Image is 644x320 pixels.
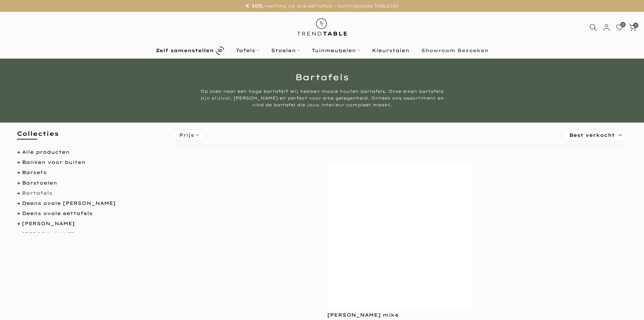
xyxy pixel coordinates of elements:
[179,131,194,139] span: Prijs
[620,22,625,27] span: 0
[366,46,415,55] a: Kleurstalen
[563,130,627,141] label: Sorteren:Best verkocht
[156,48,214,53] b: Zelf samenstellen
[633,23,638,28] span: 0
[22,159,86,165] a: Banken voor buiten
[17,129,162,145] h5: Collecties
[150,45,230,57] a: Zelf samenstellen
[22,200,116,206] a: Deens ovale [PERSON_NAME]
[569,130,615,141] span: Best verkocht
[22,149,70,155] a: Alle producten
[124,73,520,81] h1: Bartafels
[195,88,449,108] div: Op zoek naar een hoge bartafel? Wij hebben mooie houten bartafels. Onze eiken bartafels zijn stij...
[22,220,75,227] a: [PERSON_NAME]
[22,231,75,237] a: [PERSON_NAME]
[306,46,366,55] a: Tuinmeubelen
[22,190,52,196] a: Bartafels
[22,180,57,186] a: Barstoelen
[616,24,623,31] a: 0
[8,2,636,10] p: korting op alle eettafels - kortingscode TABLE100
[22,210,93,216] a: Deens ovale eettafels
[22,169,47,175] a: Barsets
[245,3,267,9] strong: € 100,-
[421,48,488,53] b: Showroom Bezoeken
[292,12,352,42] img: trend-table
[327,312,399,318] a: [PERSON_NAME] mike
[230,46,265,55] a: Tafels
[265,46,306,55] a: Stoelen
[415,46,494,55] a: Showroom Bezoeken
[629,24,636,31] a: 0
